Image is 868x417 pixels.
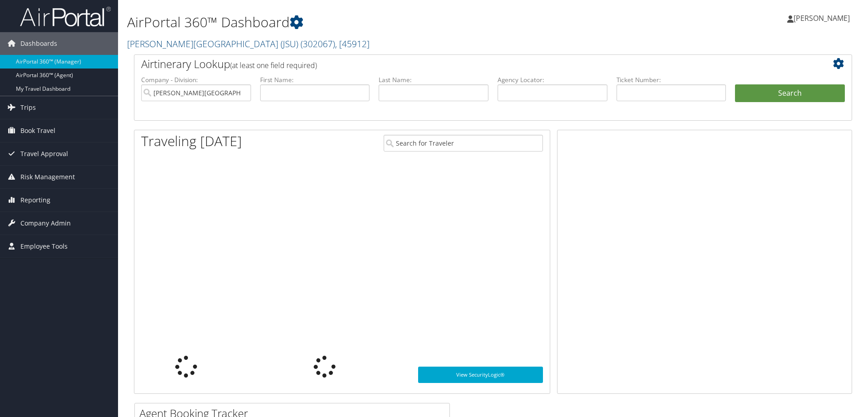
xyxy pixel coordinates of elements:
[794,13,850,23] span: [PERSON_NAME]
[127,38,370,50] a: [PERSON_NAME][GEOGRAPHIC_DATA] (JSU)
[379,75,488,84] label: Last Name:
[20,119,55,142] span: Book Travel
[384,135,543,152] input: Search for Traveler
[335,38,370,50] span: , [ 45912 ]
[20,235,68,258] span: Employee Tools
[616,75,726,84] label: Ticket Number:
[20,96,36,119] span: Trips
[20,212,71,235] span: Company Admin
[498,75,607,84] label: Agency Locator:
[787,5,859,32] a: [PERSON_NAME]
[20,32,57,55] span: Dashboards
[20,189,50,211] span: Reporting
[127,13,615,32] h1: AirPortal 360™ Dashboard
[230,60,317,70] span: (at least one field required)
[20,166,75,188] span: Risk Management
[418,367,543,383] a: View SecurityLogic®
[20,6,111,27] img: airportal-logo.png
[260,75,370,84] label: First Name:
[141,75,251,84] label: Company - Division:
[141,56,785,72] h2: Airtinerary Lookup
[20,142,68,165] span: Travel Approval
[735,84,845,103] button: Search
[141,132,242,151] h1: Traveling [DATE]
[301,38,335,50] span: ( 302067 )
